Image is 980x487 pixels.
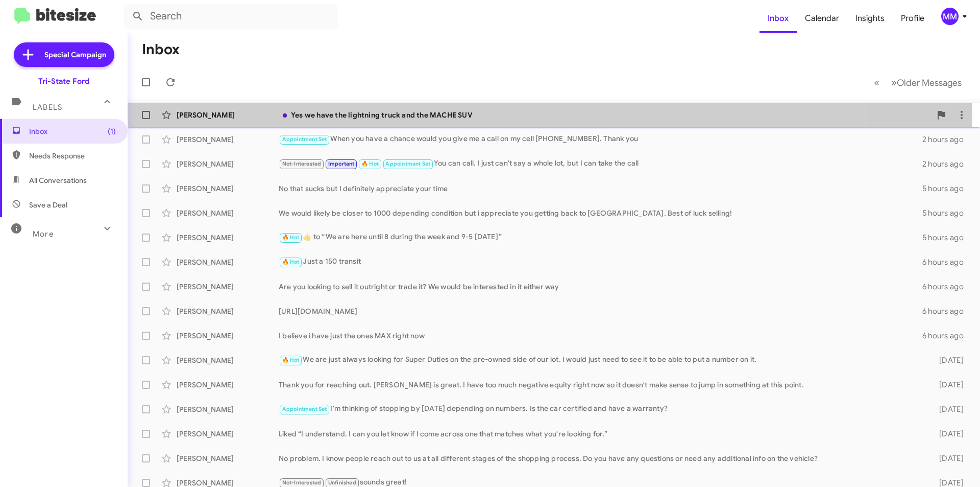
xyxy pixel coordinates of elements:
[279,231,922,243] div: ​👍​ to “ We are here until 8 during the week and 9-5 [DATE] ”
[922,208,972,218] div: 5 hours ago
[759,4,797,33] a: Inbox
[847,4,893,33] a: Insights
[177,380,279,390] div: [PERSON_NAME]
[29,151,116,161] span: Needs Response
[142,41,180,58] h1: Inbox
[29,200,67,210] span: Save a Deal
[279,282,922,292] div: Are you looking to sell it outright or trade it? We would be interested in it either way
[868,72,886,93] button: Previous
[282,259,300,265] span: 🔥 Hot
[177,355,279,365] div: [PERSON_NAME]
[177,429,279,439] div: [PERSON_NAME]
[44,50,106,60] span: Special Campaign
[108,126,116,136] span: (1)
[177,453,279,463] div: [PERSON_NAME]
[923,380,972,390] div: [DATE]
[282,479,322,486] span: Not-Interested
[328,160,355,167] span: Important
[279,133,922,145] div: When you have a chance would you give me a call on my cell [PHONE_NUMBER]. Thank you
[922,233,972,243] div: 5 hours ago
[922,331,972,341] div: 6 hours ago
[14,42,114,67] a: Special Campaign
[279,354,923,366] div: We are just always looking for Super Duties on the pre-owned side of our lot. I would just need t...
[33,229,54,239] span: More
[893,4,933,33] a: Profile
[177,208,279,218] div: [PERSON_NAME]
[177,159,279,169] div: [PERSON_NAME]
[922,257,972,267] div: 6 hours ago
[177,257,279,267] div: [PERSON_NAME]
[891,76,897,89] span: »
[33,103,62,112] span: Labels
[361,160,379,167] span: 🔥 Hot
[923,404,972,414] div: [DATE]
[922,159,972,169] div: 2 hours ago
[282,406,327,412] span: Appointment Set
[177,134,279,145] div: [PERSON_NAME]
[922,183,972,194] div: 5 hours ago
[279,429,923,439] div: Liked “I understand. I can you let know if I come across one that matches what you're looking for.”
[922,282,972,292] div: 6 hours ago
[29,126,116,136] span: Inbox
[177,404,279,414] div: [PERSON_NAME]
[279,110,931,120] div: Yes we have the lightning truck and the MACHE SUV
[177,306,279,316] div: [PERSON_NAME]
[385,160,430,167] span: Appointment Set
[279,306,922,316] div: [URL][DOMAIN_NAME]
[279,256,922,268] div: Just a 150 transit
[177,183,279,194] div: [PERSON_NAME]
[279,158,922,170] div: You can call. I just can't say a whole lot, but I can take the call
[279,208,922,218] div: We would likely be closer to 1000 depending condition but i appreciate you getting back to [GEOGR...
[797,4,847,33] a: Calendar
[177,233,279,243] div: [PERSON_NAME]
[279,183,922,194] div: No that sucks but I definitely appreciate your time
[933,8,969,25] button: MM
[922,306,972,316] div: 6 hours ago
[279,380,923,390] div: Thank you for reaching out. [PERSON_NAME] is great. I have too much negative equity right now so ...
[897,77,962,88] span: Older Messages
[177,282,279,292] div: [PERSON_NAME]
[885,72,968,93] button: Next
[282,136,327,143] span: Appointment Set
[282,234,300,241] span: 🔥 Hot
[874,76,879,89] span: «
[282,160,322,167] span: Not-Interested
[282,357,300,363] span: 🔥 Hot
[923,453,972,463] div: [DATE]
[922,134,972,145] div: 2 hours ago
[29,175,87,185] span: All Conversations
[279,453,923,463] div: No problem. I know people reach out to us at all different stages of the shopping process. Do you...
[941,8,959,25] div: MM
[923,355,972,365] div: [DATE]
[328,479,356,486] span: Unfinished
[124,4,338,29] input: Search
[279,403,923,415] div: I'm thinking of stopping by [DATE] depending on numbers. Is the car certified and have a warranty?
[177,331,279,341] div: [PERSON_NAME]
[177,110,279,120] div: [PERSON_NAME]
[38,76,89,86] div: Tri-State Ford
[923,429,972,439] div: [DATE]
[868,72,968,93] nav: Page navigation example
[279,331,922,341] div: I believe i have just the ones MAX right now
